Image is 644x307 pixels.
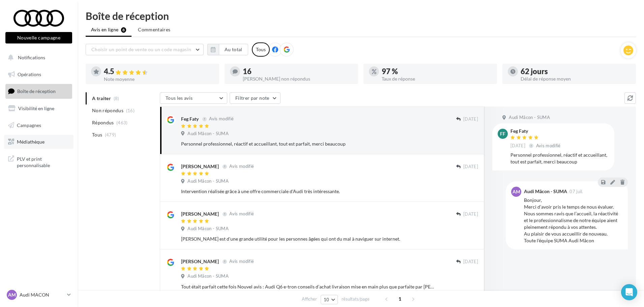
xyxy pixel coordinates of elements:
[621,284,637,300] div: Open Intercom Messenger
[105,132,116,137] span: (479)
[17,139,45,145] span: Médiathèque
[91,47,191,52] span: Choisir un point de vente ou un code magasin
[513,188,520,195] span: AM
[229,259,254,264] span: Avis modifié
[219,44,248,55] button: Au total
[181,258,219,265] div: [PERSON_NAME]
[524,197,622,244] div: Bonjour, Merci d’avoir pris le temps de nous évaluer. Nous sommes ravis que l’accueil, la réactiv...
[463,164,478,170] span: [DATE]
[187,226,229,232] span: Audi Mâcon - SUMA
[229,164,254,169] span: Avis modifié
[181,141,434,147] div: Personnel professionnel, réactif et accueillant, tout est parfait, merci beaucoup
[207,44,248,55] button: Au total
[5,288,72,301] a: AM Audi MACON
[166,95,193,101] span: Tous les avis
[181,236,434,242] div: [PERSON_NAME] est d'une grande utilité pour les personnes âgées qui ont du mal à naviguer sur int...
[104,77,214,82] div: Note moyenne
[569,189,583,194] span: 07 juil.
[536,143,561,148] span: Avis modifié
[181,116,199,122] div: Feg Faty
[187,273,229,279] span: Audi Mâcon - SUMA
[187,131,229,137] span: Audi Mâcon - SUMA
[138,27,170,32] span: Commentaires
[394,294,405,304] span: 1
[4,118,74,132] a: Campagnes
[510,152,609,165] div: Personnel professionnel, réactif et accueillant, tout est parfait, merci beaucoup
[187,178,229,184] span: Audi Mâcon - SUMA
[92,107,123,114] span: Non répondus
[18,71,41,77] span: Opérations
[4,101,74,116] a: Visibilité en ligne
[252,42,270,57] div: Tous
[321,295,338,304] button: 10
[20,291,64,298] p: Audi MACON
[181,211,219,217] div: [PERSON_NAME]
[18,105,54,111] span: Visibilité en ligne
[382,76,492,81] div: Taux de réponse
[181,283,434,290] div: Tout était parfait cette fois Nouvel avis : Audi Q6 e-tron conseils d’achat livraison mise en mai...
[324,297,329,302] span: 10
[524,189,567,194] div: Audi Mâcon - SUMA
[17,154,69,169] span: PLV et print personnalisable
[17,88,56,94] span: Boîte de réception
[86,11,636,21] div: Boîte de réception
[181,188,434,195] div: Intervention réalisée grâce à une offre commerciale d'Audi très intéressante.
[243,76,353,81] div: [PERSON_NAME] non répondus
[181,163,219,170] div: [PERSON_NAME]
[243,68,353,75] div: 16
[116,120,128,125] span: (463)
[229,211,254,217] span: Avis modifié
[4,67,74,82] a: Opérations
[510,143,525,149] span: [DATE]
[86,44,204,55] button: Choisir un point de vente ou un code magasin
[8,291,16,298] span: AM
[510,129,562,133] div: Feg Faty
[4,51,71,65] button: Notifications
[4,135,74,149] a: Médiathèque
[463,211,478,217] span: [DATE]
[230,92,281,104] button: Filtrer par note
[302,296,317,302] span: Afficher
[463,259,478,265] span: [DATE]
[500,130,505,137] span: FF
[463,116,478,122] span: [DATE]
[4,152,74,172] a: PLV et print personnalisable
[342,296,370,302] span: résultats/page
[92,119,114,126] span: Répondus
[5,32,72,43] button: Nouvelle campagne
[126,108,135,113] span: (16)
[17,122,41,128] span: Campagnes
[160,92,227,104] button: Tous les avis
[521,68,631,75] div: 62 jours
[509,115,550,121] span: Audi Mâcon - SUMA
[4,84,74,98] a: Boîte de réception
[209,116,234,122] span: Avis modifié
[382,68,492,75] div: 97 %
[104,68,214,75] div: 4.5
[521,76,631,81] div: Délai de réponse moyen
[92,131,102,138] span: Tous
[18,55,45,60] span: Notifications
